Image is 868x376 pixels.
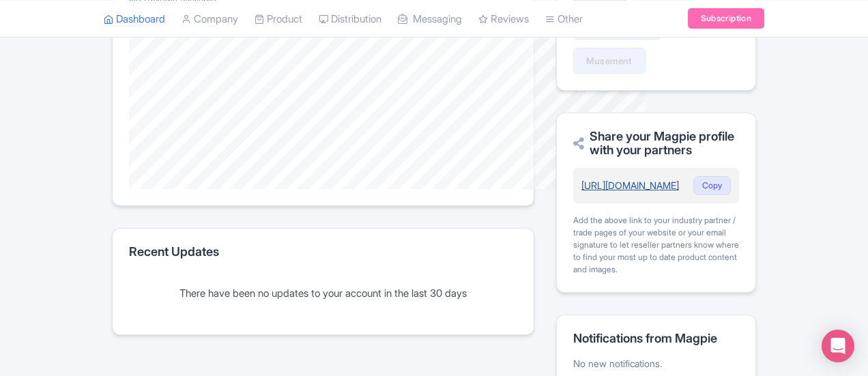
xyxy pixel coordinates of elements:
[129,245,517,259] h2: Recent Updates
[573,130,739,157] h2: Share your Magpie profile with your partners
[688,8,764,29] a: Subscription
[573,332,739,345] h2: Notifications from Magpie
[573,48,646,74] a: Musement
[573,214,739,276] div: Add the above link to your industry partner / trade pages of your website or your email signature...
[822,330,854,362] div: Open Intercom Messenger
[129,286,517,302] div: There have been no updates to your account in the last 30 days
[581,179,679,191] a: [URL][DOMAIN_NAME]
[693,176,731,195] button: Copy
[573,356,739,371] p: No new notifications.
